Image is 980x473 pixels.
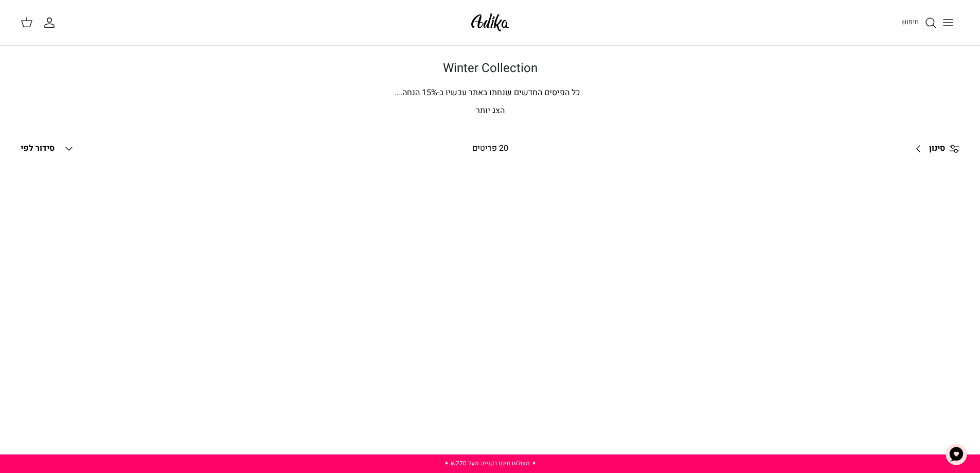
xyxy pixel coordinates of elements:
a: החשבון שלי [43,16,60,29]
a: ✦ משלוח חינם בקנייה מעל ₪220 ✦ [444,459,537,468]
a: חיפוש [901,16,937,29]
div: 20 פריטים [382,142,598,155]
span: % הנחה. [395,86,437,99]
span: חיפוש [901,17,919,27]
h1: Winter Collection [130,61,850,76]
span: 15 [422,86,431,99]
img: Adika IL [468,10,512,34]
button: צ'אט [941,439,972,470]
span: סידור לפי [21,142,55,154]
a: סינון [908,136,959,161]
button: סידור לפי [21,137,75,160]
span: כל הפיסים החדשים שנחתו באתר עכשיו ב- [437,86,580,99]
span: סינון [929,142,945,155]
button: Toggle menu [937,11,959,34]
p: הצג יותר [130,104,850,118]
